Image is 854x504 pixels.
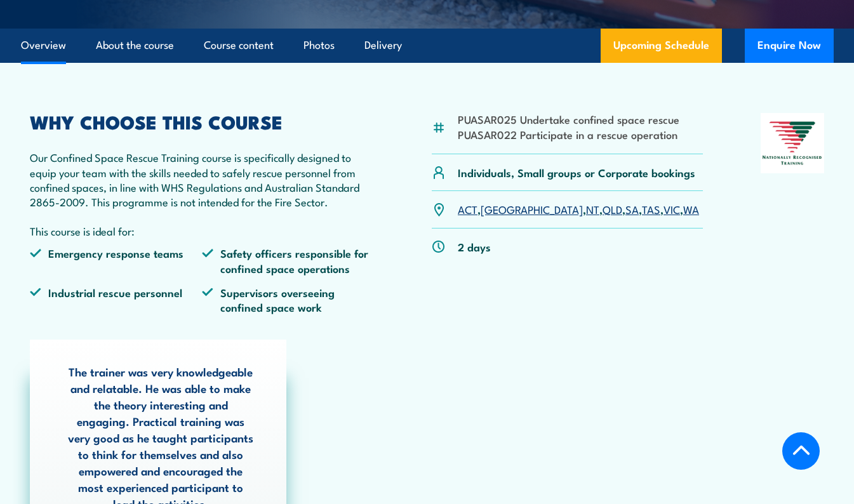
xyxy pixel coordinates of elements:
[642,201,660,216] a: TAS
[30,150,374,209] p: Our Confined Space Rescue Training course is specifically designed to equip your team with the sk...
[458,201,477,216] a: ACT
[683,201,699,216] a: WA
[745,29,834,63] button: Enquire Now
[664,201,680,216] a: VIC
[586,201,599,216] a: NT
[458,165,695,180] p: Individuals, Small groups or Corporate bookings
[30,113,374,129] h2: WHY CHOOSE THIS COURSE
[481,201,583,216] a: [GEOGRAPHIC_DATA]
[625,201,639,216] a: SA
[458,239,491,254] p: 2 days
[21,29,66,62] a: Overview
[202,285,374,315] li: Supervisors overseeing confined space work
[364,29,402,62] a: Delivery
[761,113,824,173] img: Nationally Recognised Training logo.
[603,201,622,216] a: QLD
[204,29,274,62] a: Course content
[601,29,722,63] a: Upcoming Schedule
[458,127,679,142] li: PUASAR022 Participate in a rescue operation
[30,246,202,275] li: Emergency response teams
[30,285,202,315] li: Industrial rescue personnel
[30,223,374,238] p: This course is ideal for:
[202,246,374,275] li: Safety officers responsible for confined space operations
[458,112,679,126] li: PUASAR025 Undertake confined space rescue
[458,202,699,216] p: , , , , , , ,
[304,29,335,62] a: Photos
[96,29,174,62] a: About the course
